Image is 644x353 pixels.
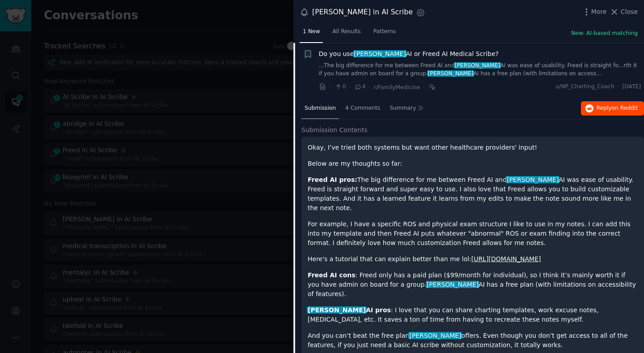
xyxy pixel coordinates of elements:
[423,82,425,92] span: ·
[307,306,367,314] span: [PERSON_NAME]
[610,7,638,17] button: Close
[312,7,413,18] div: [PERSON_NAME] in AI Scribe
[308,143,638,152] p: Okay, I’ve tried both systems but want other healthcare providers' input!
[373,28,396,36] span: Patterns
[349,82,351,92] span: ·
[612,105,638,111] span: on Reddit
[305,104,336,112] span: Submission
[623,83,641,91] span: [DATE]
[555,83,614,91] span: u/NP_Charting_Coach
[582,7,607,17] button: More
[506,176,559,183] span: [PERSON_NAME]
[308,220,638,248] p: For example, I have a specific ROS and physical exam structure I like to use in my notes. I can a...
[390,104,416,112] span: Summary
[329,25,364,43] a: All Results
[301,125,368,135] span: Submission Contents
[618,83,619,91] span: ·
[330,82,331,92] span: ·
[354,83,365,91] span: 4
[581,101,644,116] button: Replyon Reddit
[335,83,346,91] span: 0
[303,28,320,36] span: 1 New
[345,104,380,112] span: 4 Comments
[308,306,391,314] strong: AI pros
[308,331,638,350] p: And you can’t beat the free plan offers. Even though you don’t get access to all of the features,...
[369,82,371,92] span: ·
[332,28,360,36] span: All Results
[426,281,479,288] span: [PERSON_NAME]
[308,306,638,324] p: : I love that you can share charting templates, work excuse notes, [MEDICAL_DATA], etc. It saves ...
[308,175,638,213] p: The big difference for me between Freed AI and AI was ease of usability. Freed is straight forwar...
[471,255,541,263] a: [URL][DOMAIN_NAME]
[319,49,499,59] a: Do you use[PERSON_NAME]AI or Freed AI Medical Scribe?
[300,25,323,43] a: 1 New
[370,25,399,43] a: Patterns
[353,50,407,57] span: [PERSON_NAME]
[308,254,638,264] p: Here's a tutorial that can explain better than me lol:
[319,62,641,77] a: ...The big difference for me between Freed AI and[PERSON_NAME]AI was ease of usability. Freed is ...
[308,271,356,279] strong: Freed AI cons
[308,159,638,168] p: Below are my thoughts so far:
[427,70,474,77] span: [PERSON_NAME]
[621,7,638,17] span: Close
[319,49,499,59] span: Do you use AI or Freed AI Medical Scribe?
[374,84,420,90] span: r/FamilyMedicine
[571,30,638,38] button: New: AI-based matching
[454,62,501,69] span: [PERSON_NAME]
[591,7,607,17] span: More
[308,176,357,183] strong: Freed AI pros:
[597,104,638,112] span: Reply
[308,271,638,299] p: : Freed only has a paid plan ($99/month for individual), so I think it’s mainly worth it if you h...
[408,332,462,339] span: [PERSON_NAME]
